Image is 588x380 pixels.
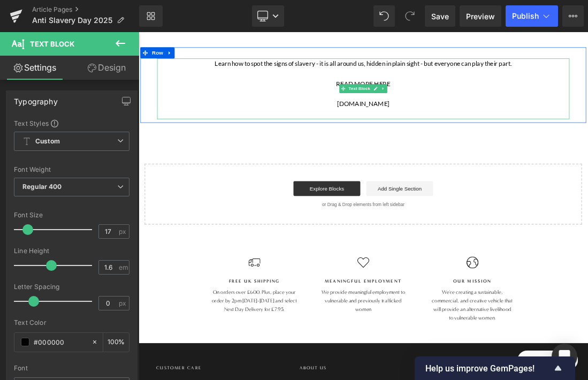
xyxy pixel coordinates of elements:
span: Anti Slavery Day 2025 [32,16,112,25]
div: Line Height [14,247,129,255]
a: Explore Blocks [223,215,319,236]
span: Text Block [300,75,335,88]
div: Open Intercom Messenger [552,344,577,369]
span: em [119,264,128,271]
span: Save [431,11,449,22]
div: Font Weight [14,166,129,173]
a: Design [72,56,141,80]
button: Undo [373,5,395,27]
a: Preview [460,5,501,27]
input: Color [34,336,86,348]
a: Expand / Collapse [347,75,358,88]
div: Font [14,364,129,372]
a: [DOMAIN_NAME] [286,97,362,109]
span: Preview [466,11,495,22]
button: Show survey - Help us improve GemPages! [425,362,564,375]
b: Regular 400 [22,183,62,191]
span: Row [17,22,38,38]
a: Add Single Section [328,215,424,236]
div: Text Styles [14,119,129,127]
b: Custom [35,137,60,146]
h2: Chat with us [35,12,80,23]
button: Gorgias live chat [5,4,93,32]
div: Text Color [14,319,129,326]
button: Redo [399,5,421,27]
strong: MEaningful employment [268,355,379,362]
button: Publish [506,5,558,27]
div: Font Size [14,211,129,219]
button: More [562,5,584,27]
span: Help us improve GemPages! [425,363,552,374]
div: Letter Spacing [14,283,129,291]
span: px [119,300,128,307]
a: Expand / Collapse [38,22,52,38]
span: px [119,228,128,235]
span: Text Block [30,40,74,48]
strong: our mission [453,355,508,362]
a: Article Pages [32,5,139,14]
a: New Library [139,5,163,27]
span: Publish [512,12,539,20]
div: % [103,333,129,352]
div: Typography [14,91,58,106]
strong: Free uk shipping [130,355,203,362]
a: READ MORE HERE [285,69,363,80]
